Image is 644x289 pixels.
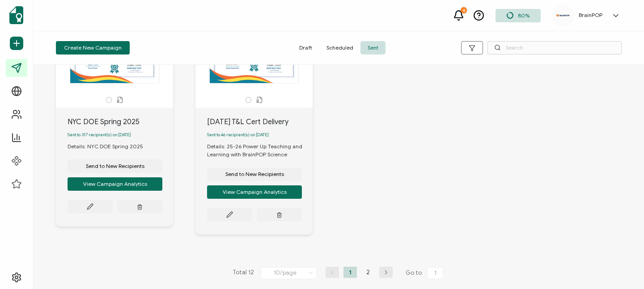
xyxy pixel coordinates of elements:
div: NYC DOE Spring 2025 [68,117,173,127]
button: Create New Campaign [56,41,130,54]
button: View Campaign Analytics [68,177,162,191]
button: View Campaign Analytics [207,185,302,199]
input: Select [261,267,317,279]
iframe: Chat Widget [599,246,644,289]
button: Send to New Recipients [207,168,302,181]
span: Sent to 46 recipient(s) on [DATE] [207,132,269,138]
span: Send to New Recipients [225,172,284,177]
input: Search [487,41,622,54]
div: Details: 25-26 Power Up Teaching and Learning with BrainPOP Science [207,142,313,159]
div: 8 [461,7,467,13]
span: 80% [518,12,530,19]
span: Create New Campaign [64,45,122,50]
span: Sent to 317 recipient(s) on [DATE] [68,132,131,138]
img: 5ae0b62b-cc2f-4825-af40-0faa5815d182.png [556,14,570,17]
div: [DATE] T&L Cert Delivery [207,117,313,127]
span: Total 12 [233,267,254,279]
span: Send to New Recipients [86,163,144,169]
li: 2 [361,267,375,278]
span: Sent [360,41,386,54]
h5: BrainPOP [579,12,602,18]
span: Scheduled [319,41,360,54]
div: Details: NYC DOE Spring 2025 [68,142,152,151]
li: 1 [343,267,357,278]
span: Draft [292,41,319,54]
img: sertifier-logomark-colored.svg [9,6,23,24]
button: Send to New Recipients [68,159,162,173]
span: Go to [406,267,445,279]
